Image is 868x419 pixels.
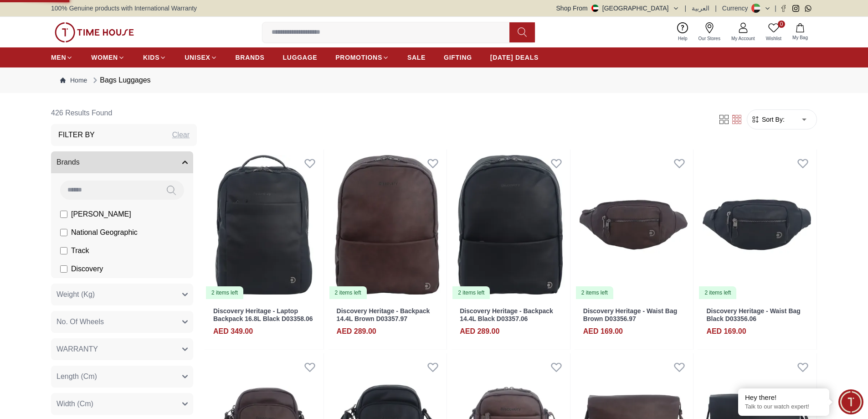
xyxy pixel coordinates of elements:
button: WARRANTY [51,338,193,360]
img: Discovery Heritage - Backpack 14.4L Black D03357.06 [451,150,570,300]
h4: AED 349.00 [213,326,253,337]
img: Discovery Heritage - Waist Bag Brown D03356.97 [574,150,693,300]
a: Home [60,76,87,85]
img: United Arab Emirates [591,5,599,12]
a: Instagram [792,5,799,12]
img: Discovery Heritage - Waist Bag Black D03356.06 [697,150,817,300]
span: BRANDS [236,53,265,62]
span: Brands [56,157,80,168]
span: My Account [728,35,759,42]
div: 2 items left [452,286,490,299]
input: [PERSON_NAME] [60,211,67,218]
button: Width (Cm) [51,393,193,415]
a: Discovery Heritage - Backpack 14.4L Brown D03357.972 items left [328,150,447,300]
span: WARRANTY [56,344,98,355]
nav: Breadcrumb [51,67,817,93]
button: Length (Cm) [51,366,193,388]
span: GIFTING [444,53,472,62]
a: Discovery Heritage - Waist Bag Brown D03356.972 items left [574,150,693,300]
a: SALE [407,49,426,66]
span: PROMOTIONS [335,53,382,62]
div: 2 items left [329,286,367,299]
a: GIFTING [444,49,472,66]
span: Discovery [71,264,103,274]
a: Discovery Heritage - Backpack 14.4L Black D03357.062 items left [451,150,570,300]
a: 0Wishlist [760,21,787,44]
div: 2 items left [699,286,736,299]
a: Our Stores [693,21,726,44]
span: National Geographic [71,227,138,238]
span: Width (Cm) [56,398,93,409]
span: Sort By: [760,115,785,124]
div: Bags Luggages [91,75,150,86]
span: Help [674,35,691,42]
span: [PERSON_NAME] [71,209,131,220]
button: Weight (Kg) [51,284,193,305]
span: No. Of Wheels [56,316,104,327]
span: Length (Cm) [56,371,97,382]
button: Sort By: [751,115,785,124]
h4: AED 169.00 [583,326,623,337]
a: Discovery Heritage - Waist Bag Black D03356.06 [706,307,800,322]
input: Discovery [60,265,67,273]
a: Discovery Heritage - Waist Bag Black D03356.062 items left [697,150,817,300]
span: LUGGAGE [283,53,318,62]
div: Hey there! [745,393,822,402]
input: National Geographic [60,229,67,236]
h3: Filter By [58,129,95,140]
span: Track [71,245,89,256]
a: WOMEN [91,49,125,66]
span: | [685,4,687,13]
button: No. Of Wheels [51,311,193,333]
a: Help [673,21,693,44]
div: Clear [172,129,190,140]
div: Currency [722,4,752,13]
img: Discovery Heritage - Laptop Backpack 16.8L Black D03358.06 [204,150,324,300]
span: [DATE] DEALS [490,53,539,62]
button: My Bag [787,21,813,43]
a: [DATE] DEALS [490,49,539,66]
span: My Bag [789,34,812,41]
span: MEN [51,53,66,62]
a: PROMOTIONS [335,49,389,66]
button: العربية [692,4,709,13]
a: Discovery Heritage - Backpack 14.4L Black D03357.06 [460,307,553,322]
a: Discovery Heritage - Laptop Backpack 16.8L Black D03358.06 [213,307,313,322]
button: Brands [51,151,193,173]
a: MEN [51,49,73,66]
div: Chat Widget [838,389,863,414]
h4: AED 289.00 [337,326,376,337]
span: WOMEN [91,53,118,62]
img: ... [55,22,134,42]
span: Weight (Kg) [56,289,95,300]
h4: AED 289.00 [460,326,499,337]
button: Shop From[GEOGRAPHIC_DATA] [556,4,679,13]
span: 0 [778,21,785,28]
span: 100% Genuine products with International Warranty [51,4,197,13]
a: BRANDS [236,49,265,66]
span: | [715,4,717,13]
a: Discovery Heritage - Waist Bag Brown D03356.97 [583,307,677,322]
a: LUGGAGE [283,49,318,66]
span: SALE [407,53,426,62]
p: Talk to our watch expert! [745,403,822,411]
a: Discovery Heritage - Laptop Backpack 16.8L Black D03358.062 items left [204,150,324,300]
div: 2 items left [576,286,613,299]
img: Discovery Heritage - Backpack 14.4L Brown D03357.97 [328,150,447,300]
a: KIDS [143,49,166,66]
span: Wishlist [762,35,785,42]
a: Discovery Heritage - Backpack 14.4L Brown D03357.97 [337,307,430,322]
span: Our Stores [695,35,724,42]
div: 2 items left [206,286,243,299]
span: KIDS [143,53,159,62]
h4: AED 169.00 [706,326,746,337]
span: UNISEX [185,53,210,62]
a: Whatsapp [805,5,812,12]
a: Facebook [780,5,787,12]
h6: 426 Results Found [51,102,197,124]
span: | [775,4,776,13]
input: Track [60,247,67,254]
a: UNISEX [185,49,217,66]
